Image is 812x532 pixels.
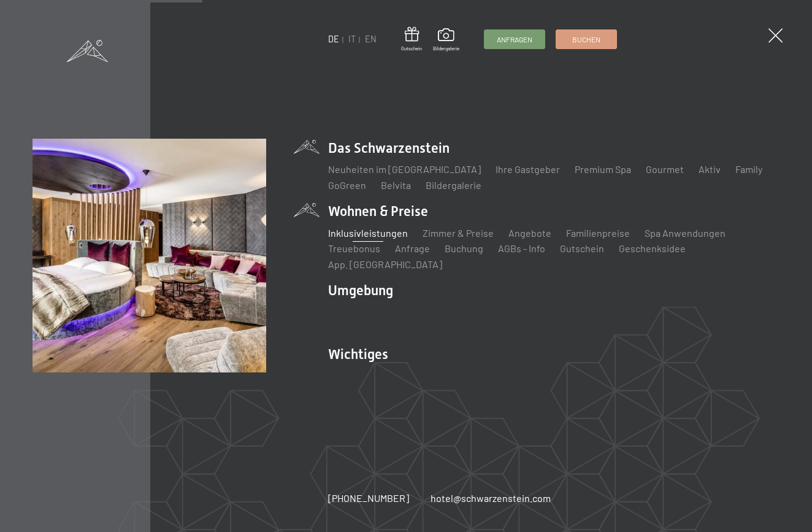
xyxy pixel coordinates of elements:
span: Buchen [572,34,600,45]
a: Bildergalerie [433,28,459,52]
a: Angebote [508,227,551,239]
span: [PHONE_NUMBER] [328,492,409,504]
a: Spa Anwendungen [645,227,726,239]
a: hotel@schwarzenstein.com [431,492,551,505]
a: Geschenksidee [619,242,686,254]
a: Familienpreise [566,227,630,239]
a: Bildergalerie [426,179,481,191]
span: Bildergalerie [433,45,459,52]
a: Neuheiten im [GEOGRAPHIC_DATA] [328,163,481,175]
a: Ihre Gastgeber [496,163,560,175]
a: Aktiv [699,163,721,175]
a: Gutschein [401,27,422,52]
a: Gourmet [646,163,684,175]
a: Premium Spa [575,163,631,175]
a: Buchung [445,242,483,254]
a: IT [348,34,356,44]
a: EN [365,34,377,44]
a: GoGreen [328,179,366,191]
a: Family [735,163,762,175]
a: Gutschein [560,242,604,254]
a: DE [328,34,339,44]
a: Belvita [381,179,411,191]
a: Treuebonus [328,242,380,254]
a: Inklusivleistungen [328,227,408,239]
a: Zimmer & Preise [423,227,494,239]
a: Buchen [556,30,616,48]
a: Anfragen [485,30,545,48]
span: Anfragen [497,34,532,45]
a: Anfrage [395,242,430,254]
span: Gutschein [401,45,422,52]
a: AGBs - Info [498,242,545,254]
a: App. [GEOGRAPHIC_DATA] [328,258,442,270]
a: [PHONE_NUMBER] [328,492,409,505]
